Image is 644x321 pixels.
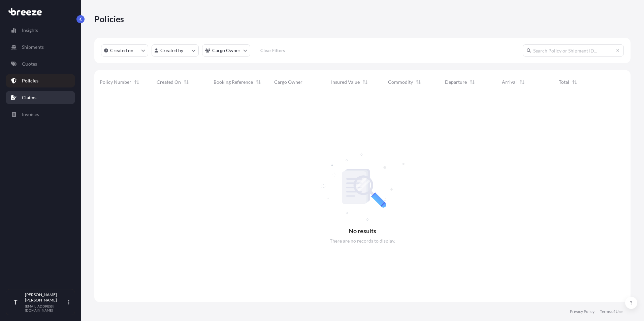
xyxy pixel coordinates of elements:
button: Sort [468,78,476,86]
a: Terms of Use [600,309,622,314]
p: Cargo Owner [212,47,240,54]
button: Sort [133,78,141,86]
span: Commodity [388,79,413,85]
span: Arrival [502,79,517,85]
button: cargoOwner Filter options [202,44,250,57]
a: Claims [6,91,75,104]
button: Sort [361,78,369,86]
button: Sort [518,78,526,86]
span: T [14,299,18,306]
a: Invoices [6,108,75,121]
p: Policies [22,77,38,84]
p: Invoices [22,111,39,118]
button: createdOn Filter options [101,44,148,57]
a: Quotes [6,57,75,71]
a: Privacy Policy [570,309,594,314]
span: Booking Reference [214,79,253,85]
button: Sort [571,78,579,86]
button: Sort [182,78,190,86]
a: Insights [6,24,75,37]
p: [EMAIL_ADDRESS][DOMAIN_NAME] [25,304,67,312]
span: Policy Number [100,79,131,85]
button: Sort [254,78,262,86]
button: Clear Filters [254,45,291,56]
span: Insured Value [331,79,360,85]
p: Insights [22,27,38,34]
span: Created On [157,79,181,85]
p: Created by [160,47,183,54]
span: Departure [445,79,467,85]
input: Search Policy or Shipment ID... [523,44,624,57]
p: Policies [94,13,124,24]
span: Cargo Owner [274,79,302,85]
button: createdBy Filter options [152,44,199,57]
p: Created on [110,47,133,54]
a: Policies [6,74,75,87]
span: Total [559,79,569,85]
button: Sort [414,78,422,86]
a: Shipments [6,40,75,54]
p: [PERSON_NAME] [PERSON_NAME] [25,292,67,303]
p: Clear Filters [260,47,285,54]
p: Quotes [22,61,37,67]
p: Claims [22,94,36,101]
p: Shipments [22,44,44,50]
